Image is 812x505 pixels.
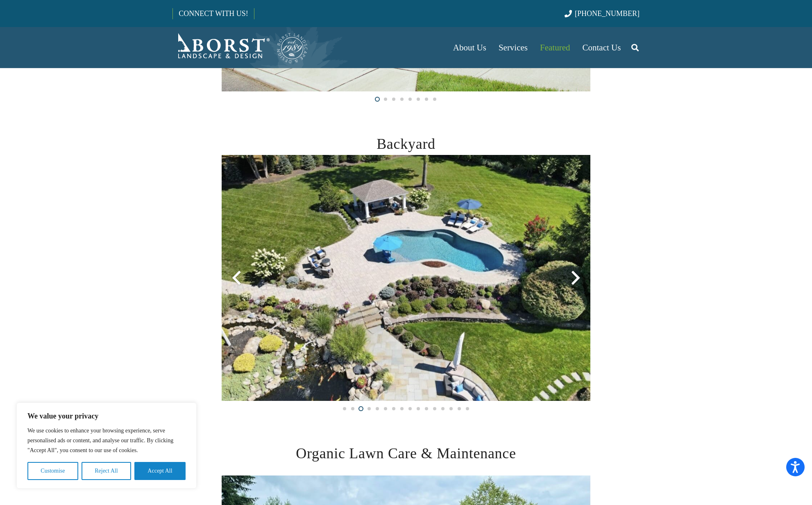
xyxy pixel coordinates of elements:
span: Featured [540,43,570,52]
a: Search [627,37,643,58]
a: About Us [447,27,492,68]
div: We value your privacy [16,403,197,489]
a: Borst-Logo [172,31,308,64]
a: [PHONE_NUMBER] [565,9,640,18]
span: About Us [453,43,486,52]
a: Featured [534,27,576,68]
span: Contact Us [583,43,621,52]
span: [PHONE_NUMBER] [575,9,640,18]
button: Customise [27,462,78,480]
span: Services [499,43,528,52]
button: Accept All [134,462,186,480]
h2: Organic Lawn Care & Maintenance [222,442,590,464]
h2: Backyard [222,133,590,155]
a: Contact Us [576,27,627,68]
p: We use cookies to enhance your browsing experience, serve personalised ads or content, and analys... [27,426,186,455]
a: CONNECT WITH US! [173,4,254,23]
a: Services [492,27,534,68]
p: We value your privacy [27,411,186,421]
button: Reject All [82,462,131,480]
